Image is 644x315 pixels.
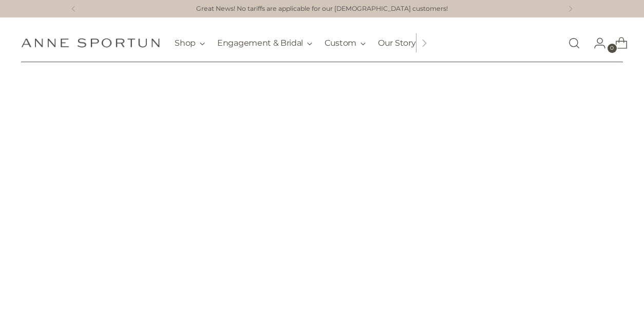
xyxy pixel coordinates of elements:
[175,32,205,54] button: Shop
[217,32,312,54] button: Engagement & Bridal
[21,38,160,48] a: Anne Sportun Fine Jewellery
[607,33,628,53] a: Open cart modal
[585,33,606,53] a: Go to the account page
[564,33,584,53] a: Open search modal
[196,4,448,14] a: Great News! No tariffs are applicable for our [DEMOGRAPHIC_DATA] customers!
[378,32,415,54] a: Our Story
[608,44,617,53] span: 0
[325,32,366,54] button: Custom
